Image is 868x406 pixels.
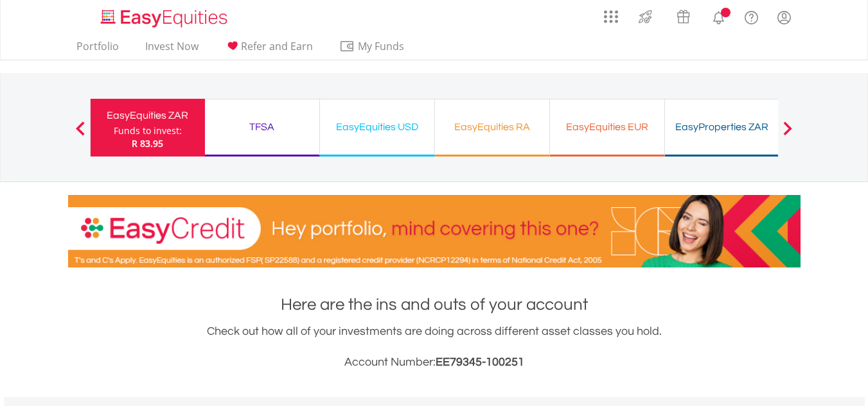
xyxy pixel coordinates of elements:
[132,137,163,149] span: R 83.95
[604,10,618,24] img: grid-menu-icon.svg
[664,3,702,27] a: Vouchers
[635,6,656,27] img: thrive-v2.svg
[68,353,801,371] h3: Account Number:
[114,124,182,137] div: Funds to invest:
[558,118,657,136] div: EasyEquities EUR
[140,40,204,60] a: Invest Now
[98,106,197,124] div: EasyEquities ZAR
[68,323,801,371] div: Check out how all of your investments are doing across different asset classes you hold.
[68,293,801,316] h1: Here are the ins and outs of your account
[443,118,542,136] div: EasyEquities RA
[768,3,801,31] a: My Profile
[96,3,233,29] a: Home page
[98,8,233,29] img: EasyEquities_Logo.png
[213,118,312,136] div: TFSA
[328,118,427,136] div: EasyEquities USD
[735,3,768,29] a: FAQ's and Support
[339,38,423,55] span: My Funds
[775,128,801,140] button: Next
[673,6,694,27] img: vouchers-v2.svg
[436,356,524,368] span: EE79345-100251
[71,40,124,60] a: Portfolio
[241,39,313,53] span: Refer and Earn
[67,128,93,140] button: Previous
[673,118,772,136] div: EasyProperties ZAR
[68,195,801,267] img: EasyCredit Promotion Banner
[596,3,626,24] a: AppsGrid
[702,3,735,29] a: Notifications
[220,40,318,60] a: Refer and Earn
